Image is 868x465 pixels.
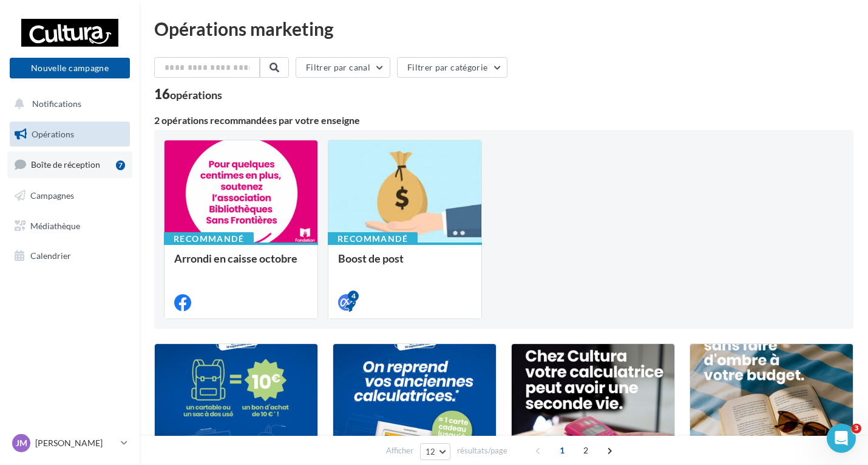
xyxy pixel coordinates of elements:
div: 7 [116,160,125,170]
div: Recommandé [328,232,418,246]
div: Boost de post [338,252,472,277]
a: Campagnes [7,183,132,208]
iframe: Intercom live chat [827,424,856,453]
button: 12 [420,443,451,460]
span: Boîte de réception [31,159,100,170]
span: JM [16,437,27,449]
a: JM [PERSON_NAME] [10,432,130,455]
span: 1 [552,441,572,460]
span: Afficher [386,445,413,456]
span: Notifications [32,98,81,109]
button: Filtrer par canal [296,57,390,78]
div: 16 [154,88,222,101]
div: 4 [348,291,359,301]
a: Calendrier [7,243,132,269]
button: Notifications [7,91,127,117]
button: Nouvelle campagne [10,58,130,78]
a: Opérations [7,122,132,147]
span: Médiathèque [30,220,80,230]
span: 3 [852,424,861,433]
div: Recommandé [164,232,254,246]
div: Arrondi en caisse octobre [174,252,308,277]
span: Campagnes [30,190,74,201]
a: Boîte de réception7 [7,151,132,177]
a: Médiathèque [7,213,132,239]
span: Opérations [32,129,74,139]
span: résultats/page [457,445,507,456]
p: [PERSON_NAME] [35,437,116,449]
div: Opérations marketing [154,19,853,38]
button: Filtrer par catégorie [397,57,507,78]
span: 12 [426,447,436,456]
div: opérations [170,89,222,100]
div: 2 opérations recommandées par votre enseigne [154,115,853,125]
span: Calendrier [30,250,71,261]
span: 2 [576,441,595,460]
